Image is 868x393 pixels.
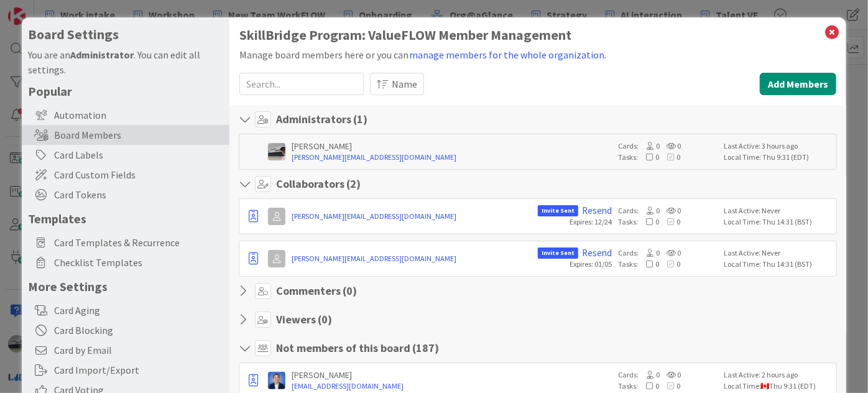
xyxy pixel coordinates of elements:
[724,259,833,270] div: Local Time: Thu 14:31 (BST)
[292,253,532,264] a: [PERSON_NAME][EMAIL_ADDRESS][DOMAIN_NAME]
[22,360,229,380] div: Card Import/Export
[618,152,718,163] div: Tasks:
[724,152,833,163] div: Local Time: Thu 9:31 (EDT)
[659,381,680,391] span: 0
[618,259,718,270] div: Tasks:
[54,167,223,182] span: Card Custom Fields
[659,152,680,162] span: 0
[276,284,357,298] h4: Commenters
[54,255,223,270] span: Checklist Templates
[268,372,285,389] img: DP
[22,105,229,125] div: Automation
[724,369,833,381] div: Last Active: 2 hours ago
[724,141,833,152] div: Last Active: 3 hours ago
[639,206,660,215] span: 0
[638,259,659,269] span: 0
[353,112,367,126] span: ( 1 )
[54,235,223,250] span: Card Templates & Recurrence
[318,312,332,326] span: ( 0 )
[618,381,718,392] div: Tasks:
[28,83,223,99] h5: Popular
[22,320,229,340] div: Card Blocking
[54,343,223,358] span: Card by Email
[618,247,718,259] div: Cards:
[638,217,659,226] span: 0
[392,76,417,91] span: Name
[22,300,229,320] div: Card Aging
[292,211,532,222] a: [PERSON_NAME][EMAIL_ADDRESS][DOMAIN_NAME]
[724,381,833,392] div: Local Time: Thu 9:31 (EDT)
[70,49,134,61] b: Administrator
[618,205,718,216] div: Cards:
[582,247,612,259] a: Resend
[570,216,612,228] div: Expires: 12/24
[582,205,612,216] a: Resend
[28,211,223,226] h5: Templates
[276,177,361,191] h4: Collaborators
[292,152,612,163] a: [PERSON_NAME][EMAIL_ADDRESS][DOMAIN_NAME]
[659,259,680,269] span: 0
[28,47,223,77] div: You are an . You can edit all settings.
[292,141,612,152] div: [PERSON_NAME]
[28,27,223,42] h4: Board Settings
[660,248,681,257] span: 0
[570,259,612,270] div: Expires: 01/05
[239,27,836,43] h1: SkillBridge Program: ValueFLOW Member Management
[724,216,833,228] div: Local Time: Thu 14:31 (BST)
[761,383,769,389] img: ca.png
[639,370,660,379] span: 0
[538,205,578,216] span: Invite Sent
[660,370,681,379] span: 0
[28,279,223,294] h5: More Settings
[22,125,229,145] div: Board Members
[239,47,836,63] div: Manage board members here or you can
[638,381,659,391] span: 0
[276,113,367,126] h4: Administrators
[724,205,833,216] div: Last Active: Never
[639,248,660,257] span: 0
[22,145,229,165] div: Card Labels
[618,141,718,152] div: Cards:
[292,369,612,381] div: [PERSON_NAME]
[276,341,439,355] h4: Not members of this board
[276,313,332,326] h4: Viewers
[638,152,659,162] span: 0
[268,143,285,160] img: jB
[370,73,424,95] button: Name
[760,73,836,95] button: Add Members
[659,217,680,226] span: 0
[618,216,718,228] div: Tasks:
[239,73,364,95] input: Search...
[346,177,361,191] span: ( 2 )
[660,141,681,150] span: 0
[724,247,833,259] div: Last Active: Never
[660,206,681,215] span: 0
[538,247,578,259] span: Invite Sent
[409,47,607,63] button: manage members for the whole organization.
[639,141,660,150] span: 0
[292,381,612,392] a: [EMAIL_ADDRESS][DOMAIN_NAME]
[54,187,223,202] span: Card Tokens
[343,284,357,298] span: ( 0 )
[618,369,718,381] div: Cards:
[412,341,439,355] span: ( 187 )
